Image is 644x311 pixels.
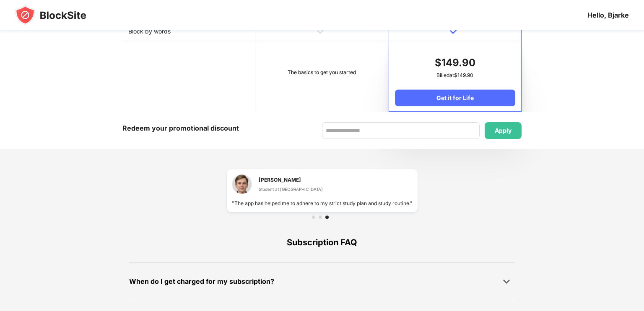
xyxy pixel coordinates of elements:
[15,5,86,25] img: blocksite-icon-black.svg
[395,90,515,106] div: Get it for Life
[495,127,512,134] div: Apply
[259,186,323,193] div: Student at [GEOGRAPHIC_DATA]
[232,199,413,207] div: "The app has helped me to adhere to my strict study plan and study routine."
[129,275,274,288] div: When do I get charged for my subscription?
[395,71,515,80] div: Billed at $ 149.90
[587,11,629,19] div: Hello, Bjarke
[317,26,327,34] img: v-grey.svg
[129,222,515,262] div: Subscription FAQ
[232,174,252,194] img: testimonial-3.jpg
[261,68,382,77] div: The basics to get you started
[450,26,460,34] img: v-blue.svg
[122,122,239,134] div: Redeem your promotional discount
[122,21,255,41] td: Block by words
[435,57,475,69] span: $ 149.90
[259,176,323,184] div: [PERSON_NAME]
